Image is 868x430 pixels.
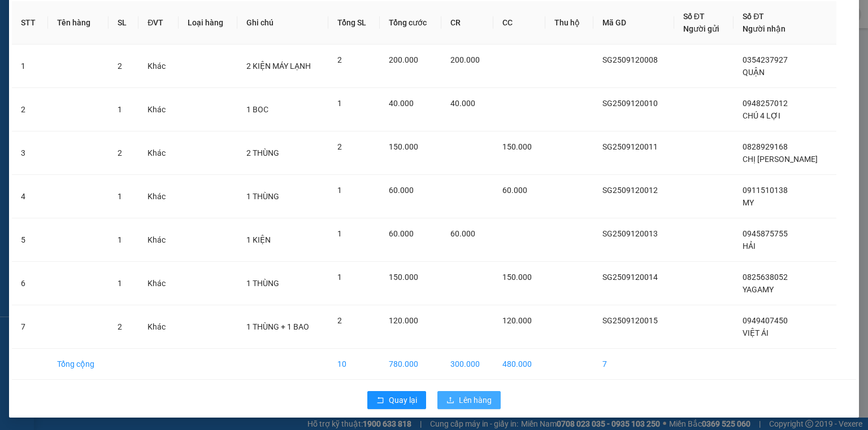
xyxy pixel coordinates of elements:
span: 2 KIỆN MÁY LẠNH [246,62,311,71]
th: Ghi chú [237,1,328,45]
td: 780.000 [380,349,441,380]
span: Lên hàng [459,394,492,406]
span: VIỆT ÁI [743,328,769,337]
td: 4 [12,175,48,218]
span: QUẬN [743,68,765,77]
span: 60.000 [502,186,527,195]
span: YAGAMY [743,285,774,294]
span: 1 [337,229,342,238]
th: CC [493,1,545,45]
span: 2 [118,148,122,157]
span: Người nhận [743,24,785,33]
span: SG2509120012 [602,186,658,195]
span: SG2509120008 [602,55,658,64]
span: 1 THÙNG + 1 BAO [246,322,309,331]
span: SG2509120014 [602,273,658,282]
b: Nhà Xe Hà My [65,7,150,21]
span: 2 [337,316,342,325]
td: Khác [138,88,178,131]
span: 0911510138 [743,186,788,195]
span: 40.000 [389,99,414,108]
span: Quay lại [389,394,417,406]
td: Tổng cộng [48,349,109,380]
td: 480.000 [493,349,545,380]
span: 0949407450 [743,316,788,325]
td: 6 [12,262,48,305]
span: 2 THÙNG [246,148,279,157]
span: upload [446,396,454,405]
td: 7 [593,349,674,380]
span: 200.000 [450,55,480,64]
span: 1 [118,279,122,288]
td: 3 [12,131,48,175]
th: CR [441,1,493,45]
span: SG2509120011 [602,142,658,151]
span: 0828929168 [743,142,788,151]
th: Loại hàng [179,1,237,45]
span: 0948257012 [743,99,788,108]
td: Khác [138,175,178,218]
span: 60.000 [450,229,475,238]
td: 1 [12,45,48,88]
span: 1 [118,235,122,244]
span: 120.000 [502,316,532,325]
th: Tổng SL [328,1,380,45]
span: rollback [376,396,384,405]
span: phone [65,41,74,50]
span: 1 [337,186,342,195]
span: SG2509120010 [602,99,658,108]
th: Tổng cước [380,1,441,45]
td: Khác [138,305,178,349]
span: 40.000 [450,99,475,108]
td: Khác [138,262,178,305]
span: 2 [337,142,342,151]
button: rollbackQuay lại [367,391,426,409]
span: 0825638052 [743,273,788,282]
td: Khác [138,45,178,88]
td: Khác [138,218,178,262]
span: 0945875755 [743,229,788,238]
span: 150.000 [389,142,418,151]
span: 1 [337,273,342,282]
span: CHÚ 4 LỢI [743,111,780,120]
span: 1 KIỆN [246,235,271,244]
span: 1 [337,99,342,108]
span: MY [743,198,754,207]
span: 1 THÙNG [246,192,279,201]
th: ĐVT [138,1,178,45]
span: 1 [118,192,122,201]
span: 120.000 [389,316,418,325]
button: uploadLên hàng [437,391,501,409]
li: 995 [PERSON_NAME] [5,25,215,39]
th: Thu hộ [545,1,593,45]
span: 150.000 [389,273,418,282]
span: CHỊ [PERSON_NAME] [743,155,818,164]
span: 1 BOC [246,105,268,114]
span: SG2509120013 [602,229,658,238]
span: 150.000 [502,273,532,282]
span: 2 [337,55,342,64]
li: 0946 508 595 [5,39,215,53]
span: 1 THÙNG [246,279,279,288]
span: 0354237927 [743,55,788,64]
th: Tên hàng [48,1,109,45]
span: Số ĐT [743,12,764,21]
span: 200.000 [389,55,418,64]
td: 7 [12,305,48,349]
th: STT [12,1,48,45]
span: 60.000 [389,229,414,238]
th: SL [108,1,138,45]
th: Mã GD [593,1,674,45]
span: 1 [118,105,122,114]
td: 2 [12,88,48,131]
span: 2 [118,62,122,71]
span: 2 [118,322,122,331]
b: GỬI : [GEOGRAPHIC_DATA] [5,71,196,89]
span: 60.000 [389,186,414,195]
span: SG2509120015 [602,316,658,325]
span: 150.000 [502,142,532,151]
td: 300.000 [441,349,493,380]
span: HẢI [743,242,756,251]
td: 5 [12,218,48,262]
td: 10 [328,349,380,380]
